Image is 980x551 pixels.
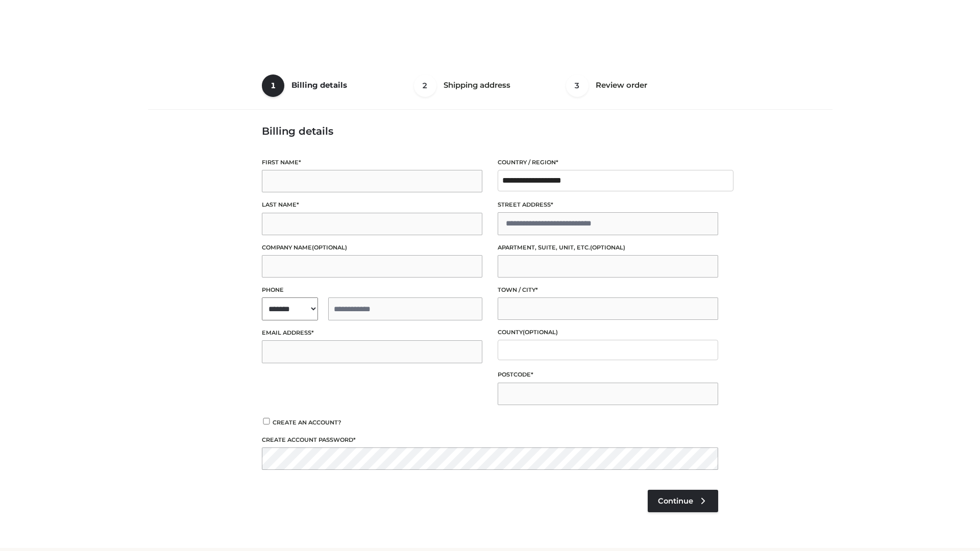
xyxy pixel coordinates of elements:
span: 3 [566,74,589,97]
label: Company name [262,243,482,253]
span: (optional) [590,244,625,251]
span: 2 [414,74,436,97]
label: Country / Region [498,158,718,167]
span: Billing details [291,80,347,90]
label: Town / City [498,285,718,295]
span: Continue [658,496,693,506]
span: (optional) [312,244,347,251]
h3: Billing details [262,125,718,137]
label: Phone [262,285,482,295]
input: Create an account? [262,418,271,424]
label: Street address [498,200,718,210]
label: Last name [262,200,482,210]
label: Create account password [262,435,718,445]
label: First name [262,158,482,167]
span: 1 [262,74,284,97]
a: Continue [648,490,718,512]
span: Review order [596,80,647,90]
span: (optional) [523,329,558,336]
label: Apartment, suite, unit, etc. [498,243,718,253]
label: Email address [262,328,482,338]
span: Create an account? [273,419,341,426]
label: Postcode [498,370,718,380]
span: Shipping address [444,80,510,90]
label: County [498,328,718,337]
